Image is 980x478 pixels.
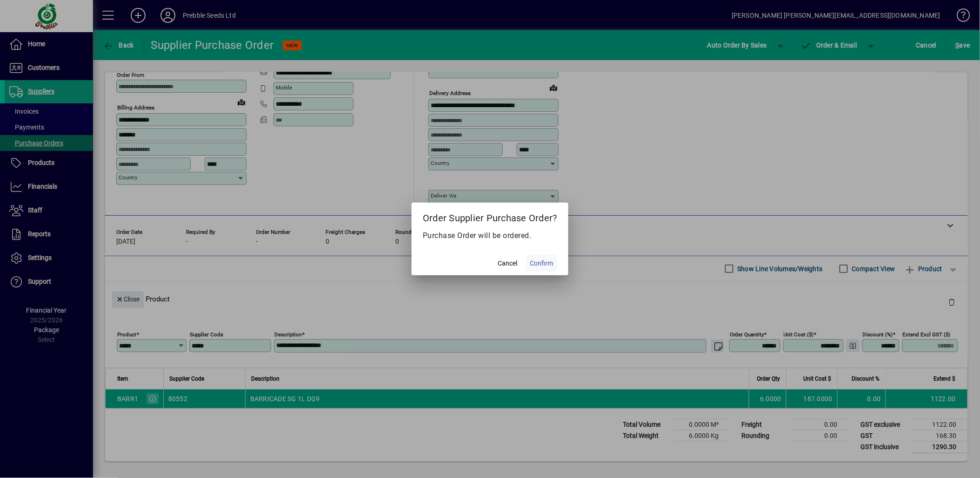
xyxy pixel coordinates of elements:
[423,230,557,241] p: Purchase Order will be ordered.
[498,259,518,268] span: Cancel
[527,255,557,272] button: Confirm
[530,259,553,268] span: Confirm
[412,203,568,230] h2: Order Supplier Purchase Order?
[493,255,523,272] button: Cancel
